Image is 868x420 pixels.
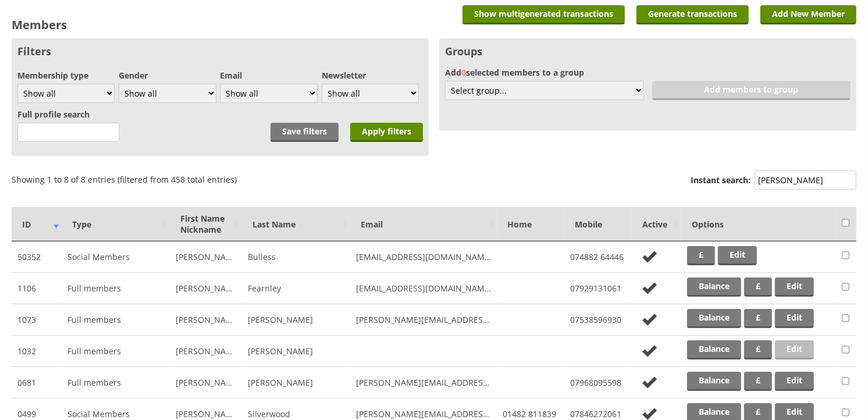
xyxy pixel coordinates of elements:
td: Bulless [242,241,350,273]
h3: Filters [17,44,423,58]
a: Edit [775,372,814,391]
a: Balance [687,309,741,328]
a: £ [744,372,772,391]
td: Full members [62,273,170,304]
h2: Members [12,17,67,33]
td: Social Members [62,241,170,273]
td: 50352 [12,241,62,273]
td: 07538596930 [564,304,632,336]
a: Edit [775,309,814,328]
label: Email [220,70,317,81]
td: 07929131061 [564,273,632,304]
th: Email: activate to sort column ascending [350,207,497,241]
label: Instant search: [691,170,856,193]
span: 0 [461,67,466,78]
strong: £ [756,375,760,386]
label: Full profile search [17,109,90,120]
label: Newsletter [322,70,419,81]
label: Membership type [17,70,115,81]
a: £ [744,277,772,297]
td: 0681 [12,367,62,398]
input: Apply filters [350,123,423,142]
td: [PERSON_NAME] [242,336,350,367]
td: [PERSON_NAME] [170,241,242,273]
a: Balance [687,277,741,297]
img: no [638,375,661,390]
a: Balance [687,340,741,360]
a: Add New Member [760,5,856,24]
td: [PERSON_NAME] [170,304,242,336]
a: Generate transactions [636,5,749,24]
td: Full members [62,336,170,367]
strong: £ [756,312,760,323]
strong: £ [756,343,760,354]
td: [PERSON_NAME][EMAIL_ADDRESS][PERSON_NAME][DOMAIN_NAME] [350,367,497,398]
strong: £ [756,280,760,291]
td: Fearnley [242,273,350,304]
a: £ [687,246,715,265]
th: Home [497,207,564,241]
td: [PERSON_NAME] [242,367,350,398]
a: Show multigenerated transactions [463,5,625,24]
td: [PERSON_NAME] [170,367,242,398]
a: Save filters [271,123,339,142]
a: Balance [687,372,741,391]
td: [PERSON_NAME][EMAIL_ADDRESS][PERSON_NAME][PERSON_NAME][DOMAIN_NAME] [350,304,497,336]
a: £ [744,340,772,360]
div: Showing 1 to 8 of 8 entries (filtered from 458 total entries) [12,168,237,185]
strong: £ [699,249,703,260]
td: 1106 [12,273,62,304]
strong: £ [756,406,760,417]
img: no [638,250,661,264]
td: 1073 [12,304,62,336]
td: [PERSON_NAME] [170,336,242,367]
th: Active: activate to sort column ascending [632,207,681,241]
a: £ [744,309,772,328]
td: [EMAIL_ADDRESS][DOMAIN_NAME] [350,273,497,304]
td: 1032 [12,336,62,367]
input: 3 characters minimum [17,123,119,142]
h3: Groups [445,44,851,58]
td: Full members [62,304,170,336]
a: Edit [775,277,814,297]
td: [PERSON_NAME] [170,273,242,304]
th: Options [681,207,836,241]
img: no [638,312,661,327]
a: Edit [775,340,814,360]
label: Gender [119,70,216,81]
td: [EMAIL_ADDRESS][DOMAIN_NAME] [350,241,497,273]
td: 074882 64446 [564,241,632,273]
img: no [638,281,661,296]
td: [PERSON_NAME] [242,304,350,336]
td: Full members [62,367,170,398]
th: Type: activate to sort column ascending [62,207,170,241]
img: no [638,344,661,358]
td: 07968095598 [564,367,632,398]
th: ID: activate to sort column ascending [12,207,62,241]
a: Edit [718,246,757,265]
label: Add selected members to a group [445,67,851,78]
th: First NameNickname: activate to sort column ascending [170,207,242,241]
input: Instant search: [755,170,856,190]
th: Mobile [564,207,632,241]
th: Last Name: activate to sort column ascending [242,207,350,241]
